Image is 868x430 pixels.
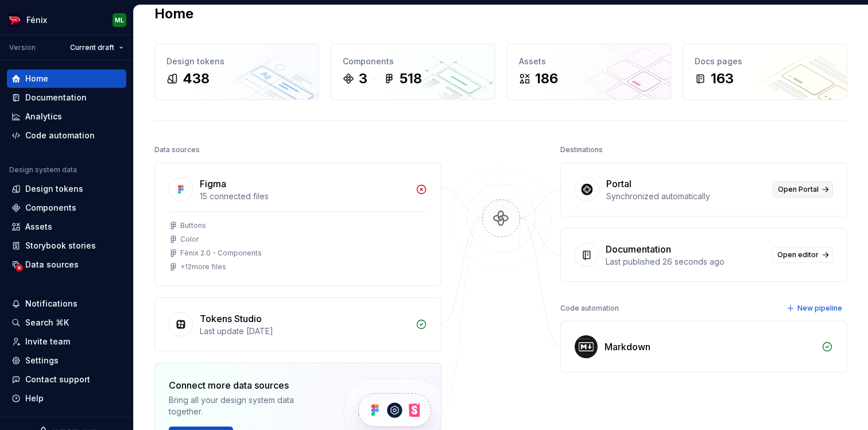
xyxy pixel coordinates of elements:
a: Tokens StudioLast update [DATE] [154,297,441,351]
div: Destinations [560,142,603,158]
a: Invite team [7,332,126,351]
button: Current draft [65,40,129,56]
div: 518 [400,69,422,88]
a: Data sources [7,255,126,274]
div: Code automation [560,300,619,316]
div: Analytics [25,111,62,122]
div: Figma [200,177,226,191]
div: Data sources [25,259,79,270]
a: Code automation [7,126,126,145]
a: Documentation [7,88,126,107]
div: Invite team [25,336,70,347]
span: Current draft [70,43,114,52]
a: Assets [7,218,126,236]
div: Design system data [9,165,77,175]
div: Bring all your design system data together. [169,394,324,417]
button: Contact support [7,370,126,389]
img: c22002f0-c20a-4db5-8808-0be8483c155a.png [8,13,22,27]
button: New pipeline [783,300,847,316]
div: 438 [183,69,210,88]
a: Figma15 connected filesButtonsColorFénix 2.0 - Components+12more files [154,162,441,286]
a: Analytics [7,107,126,126]
div: Fénix 2.0 - Components [180,249,262,258]
div: Components [25,202,76,214]
h2: Home [154,5,193,23]
div: Design tokens [25,183,83,195]
div: Assets [25,221,52,233]
div: 15 connected files [200,191,409,202]
div: Portal [606,177,631,191]
div: Settings [25,355,59,366]
div: Last update [DATE] [200,326,409,337]
a: Storybook stories [7,237,126,255]
a: Settings [7,351,126,370]
button: FénixML [2,7,131,32]
div: Search ⌘K [25,317,69,328]
button: Search ⌘K [7,313,126,332]
a: Docs pages163 [683,44,847,100]
div: Documentation [606,242,671,256]
div: + 12 more files [180,262,226,272]
button: Notifications [7,295,126,313]
div: Docs pages [695,56,835,67]
div: 3 [359,69,367,88]
a: Open Portal [773,181,833,197]
div: Documentation [25,92,87,103]
div: Connect more data sources [169,378,324,392]
div: Color [180,235,199,244]
div: Contact support [25,374,90,385]
div: Fénix [26,14,47,26]
div: Version [9,43,36,52]
div: Home [25,73,48,84]
div: 163 [711,69,734,88]
div: Tokens Studio [200,312,262,326]
div: Design tokens [166,56,307,67]
div: Synchronized automatically [606,191,766,202]
button: Help [7,389,126,408]
a: Design tokens438 [154,44,319,100]
div: Last published 26 seconds ago [606,256,765,268]
a: Open editor [772,247,833,263]
a: Assets186 [507,44,672,100]
div: Storybook stories [25,240,96,251]
div: Help [25,393,44,404]
div: Code automation [25,130,95,141]
div: Notifications [25,298,77,309]
div: Buttons [180,221,206,230]
span: New pipeline [797,304,842,313]
span: Open editor [777,250,819,259]
div: Markdown [604,340,650,354]
div: 186 [535,69,558,88]
a: Design tokens [7,180,126,198]
a: Components3518 [331,44,495,100]
span: Open Portal [778,185,819,194]
div: Assets [519,56,660,67]
div: Components [343,56,483,67]
div: ML [115,16,124,25]
div: Data sources [154,142,200,158]
a: Home [7,69,126,88]
a: Components [7,199,126,217]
